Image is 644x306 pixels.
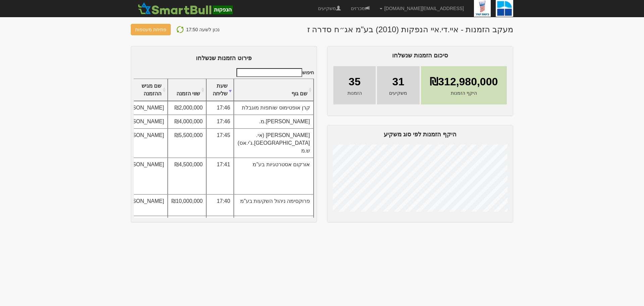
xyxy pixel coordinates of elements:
[116,158,168,194] td: [PERSON_NAME]
[234,115,314,129] td: [PERSON_NAME].מ.
[168,79,206,101] th: שווי הזמנה : activate to sort column ascending
[186,25,220,34] p: נכון לשעה 17:50
[236,68,302,77] input: חיפוש
[234,68,314,77] label: חיפוש
[307,25,513,34] h1: מעקב הזמנות - איי.די.איי הנפקות (2010) בע"מ אג״ח סדרה ז
[234,79,314,101] th: שם גוף : activate to sort column ascending
[392,52,448,59] span: סיכום הזמנות שנשלחו
[392,74,405,90] span: 31
[116,129,168,158] td: [PERSON_NAME]
[116,216,168,245] td: [PERSON_NAME]
[206,216,234,245] td: 17:38
[116,101,168,115] td: [PERSON_NAME]
[206,158,234,194] td: 17:41
[451,90,477,96] span: היקף הזמנות
[168,216,206,245] td: ₪12,000,000
[348,74,361,90] span: 35
[206,129,234,158] td: 17:45
[176,26,184,34] img: refresh-icon.png
[234,158,314,194] td: אורקום אסטרטגיות בע"מ
[234,194,314,216] td: פרוקסימה ניהול השקעות בע"מ
[234,101,314,115] td: קרן אופטימוס שותפות מוגבלת
[168,101,206,115] td: ₪2,000,000
[206,194,234,216] td: 17:40
[234,129,314,158] td: [PERSON_NAME] (אי.[GEOGRAPHIC_DATA].ג'י.אס) ש.מ
[206,79,234,101] th: שעת שליחה : activate to sort column ascending
[430,74,498,90] span: ₪312,980,000
[206,101,234,115] td: 17:46
[206,115,234,129] td: 17:46
[196,55,252,61] span: פירוט הזמנות שנשלחו
[347,90,362,96] span: הזמנות
[384,131,457,138] span: היקף הזמנות לפי סוג משקיע
[116,115,168,129] td: [PERSON_NAME]
[116,194,168,216] td: [PERSON_NAME]
[131,24,171,35] button: פתיחת מעטפות
[136,2,234,15] img: SmartBull Logo
[234,216,314,245] td: [PERSON_NAME] חברה לביטוח בע"מ (עבור עצמה ועבור חברות מקבוצתה)
[389,90,407,96] span: משקיעים
[116,79,168,101] th: שם מגיש ההזמנה : activate to sort column ascending
[168,194,206,216] td: ₪10,000,000
[168,115,206,129] td: ₪4,000,000
[168,158,206,194] td: ₪4,500,000
[168,129,206,158] td: ₪5,500,000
